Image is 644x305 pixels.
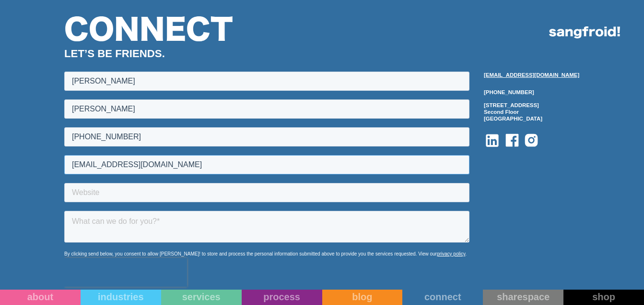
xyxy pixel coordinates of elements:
[161,290,242,305] a: services
[484,70,579,80] a: [EMAIL_ADDRESS][DOMAIN_NAME]
[402,291,483,303] div: connect
[81,290,161,305] a: industries
[484,89,579,122] div: [PHONE_NUMBER] [STREET_ADDRESS] Second Floor [GEOGRAPHIC_DATA]
[563,291,644,303] div: shop
[322,290,403,305] a: blog
[563,290,644,305] a: shop
[161,291,242,303] div: services
[373,182,401,187] a: privacy policy
[64,48,165,60] strong: LET’S BE FRIENDS.
[549,26,620,38] img: logo
[483,291,563,303] div: sharespace
[81,291,161,303] div: industries
[483,290,563,305] a: sharespace
[242,291,322,303] div: process
[242,290,322,305] a: process
[402,290,483,305] a: connect
[322,291,403,303] div: blog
